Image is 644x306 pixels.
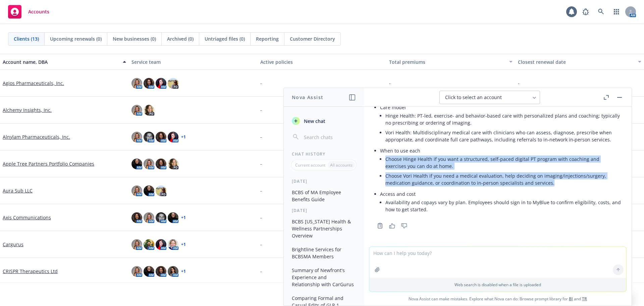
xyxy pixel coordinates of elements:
[284,151,364,157] div: Chat History
[113,35,156,42] span: New businesses (0)
[518,58,634,65] div: Closest renewal date
[28,9,49,14] span: Accounts
[144,212,154,223] img: photo
[385,171,621,188] li: Choose Vori Health if you need a medical evaluation, help deciding on imaging/injections/surgery,...
[377,223,383,229] svg: Copy to clipboard
[389,80,391,87] span: -
[260,160,262,167] span: -
[3,58,119,65] div: Account name, DBA
[129,54,258,70] button: Service team
[290,35,335,42] span: Customer Directory
[167,35,194,42] span: Archived (0)
[131,58,255,65] div: Service team
[131,266,142,277] img: photo
[156,185,166,196] img: photo
[131,212,142,223] img: photo
[168,266,178,277] img: photo
[579,5,592,18] a: Report a Bug
[50,35,102,42] span: Upcoming renewals (0)
[144,159,154,169] img: photo
[289,187,359,205] button: BCBS of MA Employee Benefits Guide
[260,133,262,140] span: -
[181,216,186,220] a: + 1
[260,268,262,275] span: -
[156,239,166,250] img: photo
[515,54,644,70] button: Closest renewal date
[610,5,623,18] a: Switch app
[289,115,359,127] button: New chat
[303,118,325,125] span: New chat
[385,128,621,144] li: Vori Health: Multidisciplinary medical care with clinicians who can assess, diagnose, prescribe w...
[569,296,573,302] a: BI
[260,80,262,87] span: -
[3,187,33,194] a: Aura Sub LLC
[289,244,359,262] button: Brightline Services for BCBSMA Members
[385,111,621,128] li: Hinge Health: PT-led, exercise- and behavior‑based care with personalized plans and coaching; typ...
[284,208,364,213] div: [DATE]
[181,135,186,139] a: + 1
[181,269,186,273] a: + 1
[3,268,58,275] a: CRISPR Therapeutics Ltd
[386,54,515,70] button: Total premiums
[3,214,51,221] a: Axis Communications
[284,178,364,184] div: [DATE]
[168,212,178,223] img: photo
[330,162,353,168] p: All accounts
[303,132,356,142] input: Search chats
[144,132,154,142] img: photo
[445,94,502,101] span: Click to select an account
[3,106,52,114] a: Alchemy Insights, Inc.
[131,185,142,196] img: photo
[144,239,154,250] img: photo
[373,282,622,288] p: Web search is disabled when a file is uploaded
[260,241,262,248] span: -
[289,216,359,241] button: BCBS [US_STATE] Health & Wellness Partnerships Overview
[385,198,621,214] li: Availability and copays vary by plan. Employees should sign in to MyBlue to confirm eligibility, ...
[260,187,262,194] span: -
[14,35,39,42] span: Clients (13)
[518,80,520,87] span: -
[582,296,587,302] a: TR
[3,241,23,248] a: Cargurus
[131,78,142,89] img: photo
[156,132,166,142] img: photo
[156,212,166,223] img: photo
[156,266,166,277] img: photo
[3,133,70,140] a: Alnylam Pharmaceuticals, Inc.
[131,105,142,116] img: photo
[156,159,166,169] img: photo
[131,159,142,169] img: photo
[144,78,154,89] img: photo
[594,5,608,18] a: Search
[168,239,178,250] img: photo
[5,2,52,21] a: Accounts
[380,104,621,111] p: Care model
[258,54,386,70] button: Active policies
[156,78,166,89] img: photo
[168,159,178,169] img: photo
[3,80,64,87] a: Agios Pharmaceuticals, Inc.
[168,132,178,142] img: photo
[168,78,178,89] img: photo
[260,106,262,114] span: -
[181,243,186,247] a: + 1
[367,292,629,306] span: Nova Assist can make mistakes. Explore what Nova can do: Browse prompt library for and
[292,94,323,101] h1: Nova Assist
[3,160,94,167] a: Apple Tree Partners Portfolio Companies
[295,162,325,168] p: Current account
[144,105,154,116] img: photo
[256,35,279,42] span: Reporting
[380,147,621,154] p: When to use each
[131,239,142,250] img: photo
[144,266,154,277] img: photo
[131,132,142,142] img: photo
[205,35,245,42] span: Untriaged files (0)
[289,265,359,290] button: Summary of Newfront's Experience and Relationship with CarGurus
[389,58,505,65] div: Total premiums
[385,154,621,171] li: Choose Hinge Health if you want a structured, self-paced digital PT program with coaching and exe...
[439,91,540,104] button: Click to select an account
[260,58,384,65] div: Active policies
[380,190,621,198] p: Access and cost
[399,221,410,230] button: Thumbs down
[144,185,154,196] img: photo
